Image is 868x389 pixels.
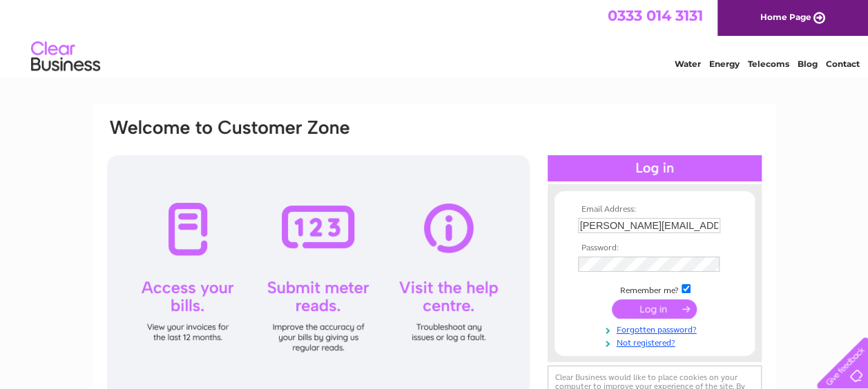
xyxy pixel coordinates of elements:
th: Email Address: [575,205,735,215]
a: Energy [709,59,740,69]
img: logo.png [30,36,101,78]
th: Password: [575,243,735,253]
input: Submit [612,299,697,319]
a: Water [675,59,701,69]
a: Blog [798,59,818,69]
div: Clear Business is a trading name of Verastar Limited (registered in [GEOGRAPHIC_DATA] No. 3667643... [108,8,761,67]
a: Telecoms [748,59,789,69]
a: Forgotten password? [578,322,735,335]
td: Remember me? [575,282,735,296]
a: Not registered? [578,335,735,348]
a: Contact [826,59,860,69]
a: 0333 014 3131 [608,7,703,24]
